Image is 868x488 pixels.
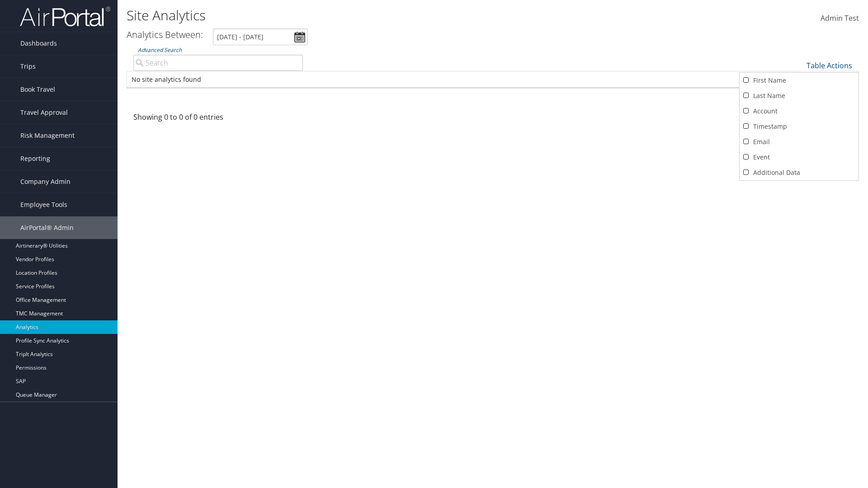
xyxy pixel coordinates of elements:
a: Account [740,103,859,119]
a: First Name [740,73,859,88]
a: Last Name [740,88,859,103]
a: Additional Data [740,165,859,180]
span: Trips [20,55,36,78]
span: Reporting [20,147,50,170]
a: Timestamp [740,119,859,134]
a: Event [740,150,859,165]
span: Travel Approval [20,101,68,124]
span: Book Travel [20,78,55,101]
span: Risk Management [20,124,75,147]
img: airportal-logo.png [20,6,110,27]
span: Company Admin [20,170,71,193]
span: Employee Tools [20,193,67,216]
a: Email [740,134,859,150]
span: Dashboards [20,32,57,55]
span: AirPortal® Admin [20,216,74,239]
